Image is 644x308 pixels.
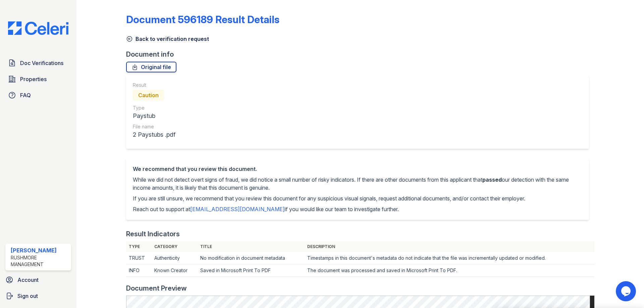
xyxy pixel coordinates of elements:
a: Back to verification request [126,35,209,43]
th: Title [198,241,305,252]
div: Type [133,105,175,111]
td: Authenticity [152,252,198,264]
div: Document Preview [126,284,187,293]
td: Known Creator [152,264,198,277]
a: Doc Verifications [5,56,71,70]
div: Caution [133,90,164,101]
div: Document info [126,50,594,59]
td: INFO [126,264,152,277]
div: 2 Paystubs .pdf [133,130,175,139]
iframe: chat widget [616,281,637,301]
a: FAQ [5,88,71,102]
div: Paystub [133,111,175,121]
a: Original file [126,62,176,72]
td: Saved in Microsoft Print To PDF [198,264,305,277]
p: Reach out to support at if you would like our team to investigate further. [133,205,582,213]
a: Properties [5,72,71,86]
th: Type [126,241,152,252]
td: TRUST [126,252,152,264]
span: Account [17,276,39,284]
a: Account [3,273,74,287]
div: Result Indicators [126,229,180,239]
span: Doc Verifications [20,59,63,67]
td: Timestamps in this document's metadata do not indicate that the file was incrementally updated or... [305,252,594,264]
div: [PERSON_NAME] [11,246,68,254]
a: Document 596189 Result Details [126,13,279,25]
p: While we did not detect overt signs of fraud, we did notice a small number of risky indicators. I... [133,176,582,192]
span: passed [482,176,502,183]
div: We recommend that you review this document. [133,165,582,173]
a: [EMAIL_ADDRESS][DOMAIN_NAME] [190,206,285,212]
span: FAQ [20,91,31,99]
p: If you are still unsure, we recommend that you review this document for any suspicious visual sig... [133,194,582,202]
div: Rushmore Management [11,254,68,268]
span: Sign out [17,292,38,300]
span: Properties [20,75,47,83]
div: File name [133,123,175,130]
th: Category [152,241,198,252]
div: Result [133,82,175,88]
td: The document was processed and saved in Microsoft Print To PDF. [305,264,594,277]
td: No modification in document metadata [198,252,305,264]
img: CE_Logo_Blue-a8612792a0a2168367f1c8372b55b34899dd931a85d93a1a3d3e32e68fde9ad4.png [3,21,74,35]
a: Sign out [3,289,74,303]
th: Description [305,241,594,252]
